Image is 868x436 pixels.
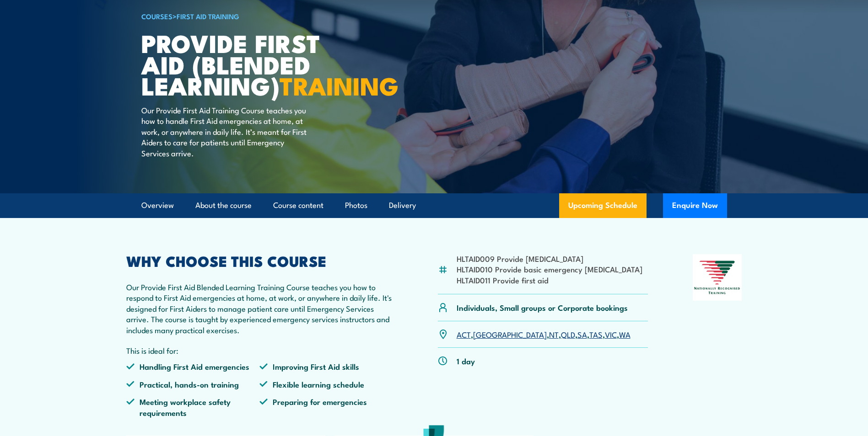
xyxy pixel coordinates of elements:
a: Upcoming Schedule [559,193,647,218]
li: HLTAID009 Provide [MEDICAL_DATA] [457,253,642,264]
a: Overview [141,193,174,218]
a: NT [549,329,559,340]
button: Enquire Now [663,193,727,218]
strong: TRAINING [280,66,399,104]
h2: WHY CHOOSE THIS COURSE [126,254,394,267]
a: ACT [457,329,471,340]
a: Photos [345,193,367,218]
p: 1 day [457,356,475,366]
li: HLTAID011 Provide first aid [457,275,642,285]
p: , , , , , , , [457,329,631,340]
h1: Provide First Aid (Blended Learning) [141,32,367,96]
a: WA [619,329,631,340]
a: Delivery [389,193,416,218]
li: Handling First Aid emergencies [126,361,260,372]
p: This is ideal for: [126,345,394,356]
a: SA [577,329,587,340]
p: Individuals, Small groups or Corporate bookings [457,302,628,313]
li: Flexible learning schedule [259,379,393,389]
li: HLTAID010 Provide basic emergency [MEDICAL_DATA] [457,264,642,274]
a: About the course [195,193,252,218]
a: VIC [605,329,617,340]
a: COURSES [141,11,173,21]
p: Our Provide First Aid Blended Learning Training Course teaches you how to respond to First Aid em... [126,282,394,335]
a: First Aid Training [177,11,239,21]
a: [GEOGRAPHIC_DATA] [473,329,547,340]
h6: > [141,11,367,21]
a: QLD [561,329,575,340]
li: Practical, hands-on training [126,379,260,389]
a: TAS [589,329,603,340]
p: Our Provide First Aid Training Course teaches you how to handle First Aid emergencies at home, at... [141,105,308,158]
li: Meeting workplace safety requirements [126,396,260,418]
li: Improving First Aid skills [259,361,393,372]
a: Course content [273,193,323,218]
img: Nationally Recognised Training logo. [693,254,742,301]
li: Preparing for emergencies [259,396,393,418]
